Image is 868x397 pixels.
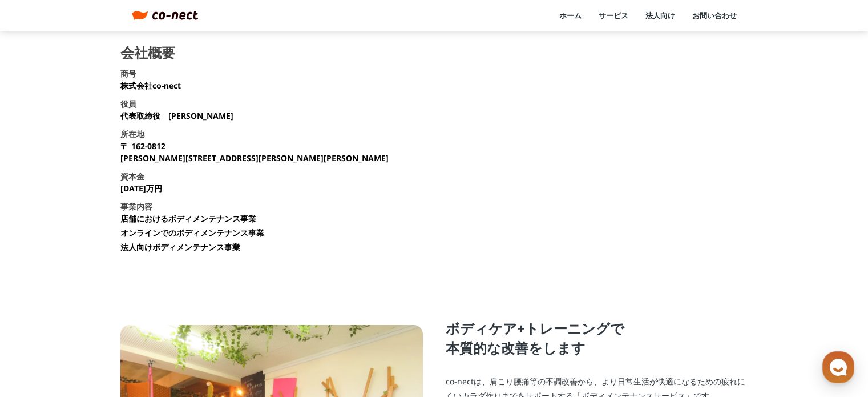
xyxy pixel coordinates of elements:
[120,110,233,122] p: 代表取締役 [PERSON_NAME]
[120,170,144,182] h3: 資本金
[446,319,748,357] p: ボディケア+トレーニングで 本質的な改善をします
[120,67,136,79] h3: 商号
[599,10,628,21] a: サービス
[120,140,389,164] p: 〒 162-0812 [PERSON_NAME][STREET_ADDRESS][PERSON_NAME][PERSON_NAME]
[120,241,240,253] li: 法人向けボディメンテナンス事業
[692,10,737,21] a: お問い合わせ
[120,46,175,59] h2: 会社概要
[120,200,152,212] h3: 事業内容
[120,98,136,110] h3: 役員
[120,227,264,239] li: オンラインでのボディメンテナンス事業
[120,182,162,194] p: [DATE]万円
[120,128,144,140] h3: 所在地
[120,212,256,224] li: 店舗におけるボディメンテナンス事業
[645,10,675,21] a: 法人向け
[120,79,181,91] p: 株式会社co-nect
[559,10,582,21] a: ホーム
